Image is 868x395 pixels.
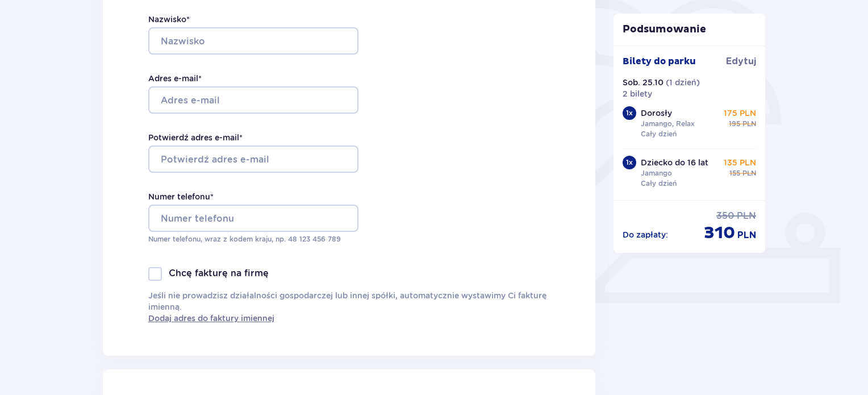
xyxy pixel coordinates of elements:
[641,178,677,189] p: Cały dzień
[148,234,358,244] p: Numer telefonu, wraz z kodem kraju, np. 48 ​123 ​456 ​789
[724,157,756,168] p: 135 PLN
[623,156,636,169] div: 1 x
[704,222,735,244] span: 310
[737,210,756,222] span: PLN
[623,55,696,68] p: Bilety do parku
[148,191,214,202] label: Numer telefonu *
[623,77,663,88] p: Sob. 25.10
[726,55,756,68] span: Edytuj
[641,129,677,139] p: Cały dzień
[148,14,190,25] label: Nazwisko *
[148,73,202,84] label: Adres e-mail *
[724,107,756,119] p: 175 PLN
[716,210,735,222] span: 350
[641,168,672,178] p: Jamango
[148,205,358,232] input: Numer telefonu
[742,168,756,178] span: PLN
[169,267,269,280] p: Chcę fakturę na firmę
[614,23,766,36] p: Podsumowanie
[729,119,740,129] span: 195
[641,119,695,129] p: Jamango, Relax
[623,88,652,99] p: 2 bilety
[729,168,740,178] span: 155
[148,86,358,114] input: Adres e-mail
[742,119,756,129] span: PLN
[148,27,358,55] input: Nazwisko
[148,290,550,324] p: Jeśli nie prowadzisz działalności gospodarczej lub innej spółki, automatycznie wystawimy Ci faktu...
[666,77,700,88] p: ( 1 dzień )
[148,145,358,173] input: Potwierdź adres e-mail
[641,157,708,168] p: Dziecko do 16 lat
[623,106,636,120] div: 1 x
[148,313,274,324] a: Dodaj adres do faktury imiennej
[148,132,243,143] label: Potwierdź adres e-mail *
[641,107,672,119] p: Dorosły
[737,229,756,242] span: PLN
[623,229,668,240] p: Do zapłaty :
